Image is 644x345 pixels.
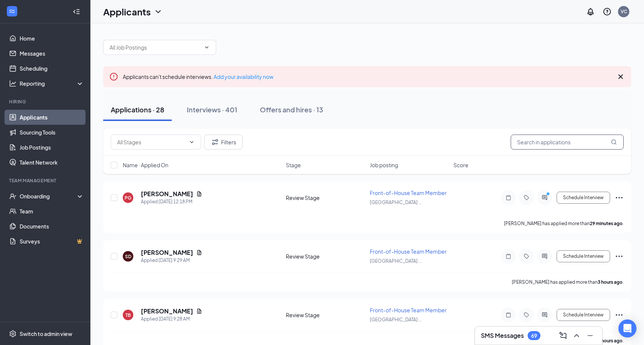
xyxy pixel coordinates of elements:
[20,234,84,249] a: SurveysCrown
[615,252,624,261] svg: Ellipses
[621,8,627,15] div: VC
[557,309,610,321] button: Schedule Interview
[522,253,531,259] svg: Tag
[504,253,513,259] svg: Note
[204,135,243,150] button: Filter Filters
[125,253,131,260] div: SD
[611,139,617,145] svg: MagnifyingGlass
[20,125,84,140] a: Sourcing Tools
[20,330,72,337] div: Switch to admin view
[540,312,549,318] svg: ActiveChat
[603,7,612,16] svg: QuestionInfo
[123,73,273,80] span: Applicants can't schedule interviews.
[9,98,82,105] div: Hiring
[214,73,273,80] a: Add your availability now
[504,195,513,201] svg: Note
[586,331,595,340] svg: Minimize
[481,331,524,340] h3: SMS Messages
[286,253,365,260] div: Review Stage
[370,307,447,313] span: Front-of-House Team Member
[531,333,537,339] div: 69
[196,250,202,256] svg: Document
[540,195,549,201] svg: ActiveChat
[571,330,583,342] button: ChevronUp
[286,194,365,201] div: Review Stage
[141,315,202,323] div: Applied [DATE] 9:28 AM
[615,193,624,202] svg: Ellipses
[559,331,568,340] svg: ComposeMessage
[109,72,118,81] svg: Error
[598,279,623,285] b: 3 hours ago
[20,155,84,170] a: Talent Network
[9,177,82,184] div: Team Management
[73,8,80,15] svg: Collapse
[545,192,554,198] svg: PrimaryDot
[117,138,186,146] input: All Stages
[123,161,168,169] span: Name · Applied On
[522,312,531,318] svg: Tag
[20,80,84,87] div: Reporting
[211,138,220,147] svg: Filter
[20,140,84,155] a: Job Postings
[557,250,610,262] button: Schedule Interview
[557,192,610,204] button: Schedule Interview
[370,200,422,205] span: [GEOGRAPHIC_DATA] ...
[9,192,17,200] svg: UserCheck
[8,8,16,15] svg: WorkstreamLogo
[111,105,164,114] div: Applications · 28
[370,161,398,169] span: Job posting
[616,72,625,81] svg: Cross
[20,204,84,219] a: Team
[590,221,623,226] b: 29 minutes ago
[260,105,323,114] div: Offers and hires · 13
[20,192,78,200] div: Onboarding
[20,31,84,46] a: Home
[370,317,422,322] span: [GEOGRAPHIC_DATA] ...
[522,195,531,201] svg: Tag
[141,198,202,206] div: Applied [DATE] 12:18 PM
[141,257,202,264] div: Applied [DATE] 9:29 AM
[20,219,84,234] a: Documents
[586,7,595,16] svg: Notifications
[370,189,447,196] span: Front-of-House Team Member
[511,135,624,150] input: Search in applications
[453,161,469,169] span: Score
[20,110,84,125] a: Applicants
[20,61,84,76] a: Scheduling
[370,258,422,264] span: [GEOGRAPHIC_DATA] ...
[557,330,569,342] button: ComposeMessage
[370,248,447,255] span: Front-of-House Team Member
[189,139,195,145] svg: ChevronDown
[512,279,624,285] p: [PERSON_NAME] has applied more than .
[504,220,624,227] p: [PERSON_NAME] has applied more than .
[618,319,636,337] div: Open Intercom Messenger
[196,191,202,197] svg: Document
[141,190,193,198] h5: [PERSON_NAME]
[615,310,624,319] svg: Ellipses
[9,330,17,337] svg: Settings
[598,338,623,343] b: 3 hours ago
[125,195,131,201] div: PG
[141,248,193,257] h5: [PERSON_NAME]
[103,5,151,18] h1: Applicants
[187,105,237,114] div: Interviews · 401
[154,7,163,16] svg: ChevronDown
[504,312,513,318] svg: Note
[110,43,201,51] input: All Job Postings
[204,44,210,50] svg: ChevronDown
[196,308,202,314] svg: Document
[540,253,549,259] svg: ActiveChat
[572,331,581,340] svg: ChevronUp
[20,46,84,61] a: Messages
[9,80,17,87] svg: Analysis
[125,312,131,318] div: TB
[286,311,365,319] div: Review Stage
[141,307,193,315] h5: [PERSON_NAME]
[584,330,596,342] button: Minimize
[286,161,301,169] span: Stage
